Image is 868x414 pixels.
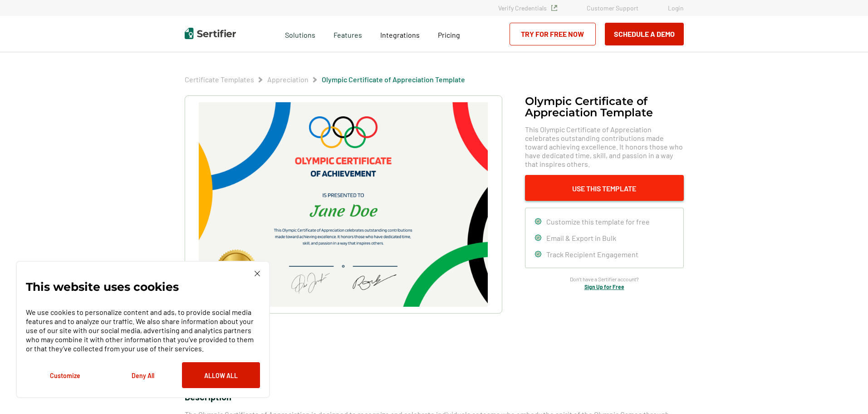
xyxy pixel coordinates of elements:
[546,250,638,259] span: Track Recipient Engagement
[26,308,260,353] p: We use cookies to personalize content and ads, to provide social media features and to analyze ou...
[255,271,260,276] img: Cookie Popup Close
[546,234,616,242] span: Email & Export in Bulk
[182,362,260,388] button: Allow All
[570,275,639,284] span: Don’t have a Sertifier account?
[498,4,557,12] a: Verify Credentials
[285,28,315,40] span: Solutions
[823,370,868,414] iframe: Chat Widget
[380,30,420,39] span: Integrations
[438,30,460,39] span: Pricing
[551,5,557,11] img: Verified
[510,23,596,45] a: Try for Free Now
[26,282,179,291] p: This website uses cookies
[185,75,465,84] div: Breadcrumb
[668,4,684,12] a: Login
[185,28,236,39] img: Sertifier | Digital Credentialing Platform
[185,75,254,84] a: Certificate Templates
[587,4,638,12] a: Customer Support
[333,28,362,40] span: Features
[525,95,684,118] h1: Olympic Certificate of Appreciation​ Template
[605,23,684,45] button: Schedule a Demo
[199,102,487,307] img: Olympic Certificate of Appreciation​ Template
[525,125,684,168] span: This Olympic Certificate of Appreciation celebrates outstanding contributions made toward achievi...
[26,362,104,388] button: Customize
[104,362,182,388] button: Deny All
[380,28,420,40] a: Integrations
[438,28,460,40] a: Pricing
[546,217,650,226] span: Customize this template for free
[322,75,465,84] a: Olympic Certificate of Appreciation​ Template
[584,284,624,290] a: Sign Up for Free
[525,175,684,201] button: Use This Template
[267,75,309,84] a: Appreciation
